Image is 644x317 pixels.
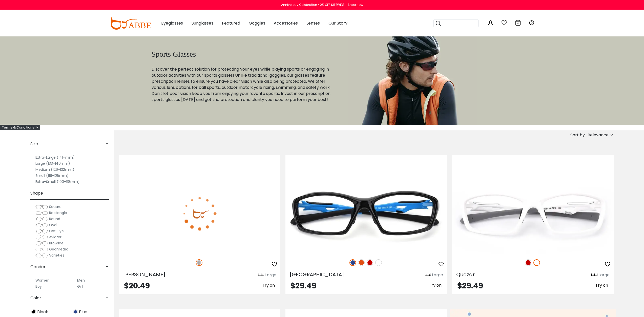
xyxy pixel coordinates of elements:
span: Try on [429,282,442,288]
span: - [106,292,109,304]
label: Men [77,277,85,283]
img: Square.png [35,204,48,209]
span: Lenses [306,20,320,26]
span: Color [30,292,41,304]
p: Discover the perfect solution for protecting your eyes while playing sports or engaging in outdoo... [152,66,336,103]
span: Accessories [274,20,298,26]
div: Large [432,272,443,278]
span: [PERSON_NAME] [123,271,165,278]
span: Blue [79,309,87,315]
span: Our Story [328,20,347,26]
span: Black [37,309,48,315]
span: $29.49 [290,280,316,291]
div: Large [265,272,276,278]
img: Orange [358,259,365,266]
img: prescription goggles [348,36,477,125]
img: abbeglasses.com [110,17,151,30]
img: Cat-Eye.png [35,229,48,234]
span: Round [49,216,60,221]
span: Geometric [49,247,68,252]
span: - [106,138,109,150]
img: size ruler [258,273,264,277]
a: Shop now [345,3,363,7]
img: Round.png [35,217,48,222]
img: White Quazar - TR ,Universal Bridge Fit [452,173,614,254]
span: $29.49 [457,280,483,291]
label: Girl [77,283,83,289]
span: $20.49 [124,280,150,291]
img: White [533,259,540,266]
img: size ruler [425,273,431,277]
span: Sunglasses [192,20,213,26]
h1: Sports Glasses [152,50,336,59]
div: Shop now [348,3,363,7]
img: Varieties.png [35,253,48,258]
img: Red [525,259,531,266]
span: Quazar [456,271,475,278]
div: Large [598,272,610,278]
span: Browline [49,241,64,246]
span: Relevance [588,131,609,140]
span: Gender [30,261,46,273]
label: Small (119-125mm) [35,173,69,179]
span: Featured [222,20,240,26]
span: Square [49,204,61,209]
img: Browline.png [35,241,48,246]
img: Blue Lisbon - TR ,Universal Bridge Fit [285,173,447,254]
button: Try on [594,282,610,289]
img: Black [31,309,36,314]
span: - [106,261,109,273]
span: [GEOGRAPHIC_DATA] [289,271,344,278]
button: Try on [261,282,276,289]
img: Blue [349,259,356,266]
label: Medium (126-132mm) [35,166,74,173]
span: Sort by: [570,132,586,138]
img: Blue [73,309,78,314]
label: Women [35,277,50,283]
span: Size [30,138,38,150]
img: Rectangle.png [35,210,48,216]
span: Try on [262,282,275,288]
img: Oval.png [35,223,48,228]
span: Rectangle [49,210,67,215]
label: Large (133-140mm) [35,160,70,166]
span: Cat-Eye [49,228,64,234]
img: White [375,259,382,266]
span: Oval [49,222,57,227]
img: size ruler [591,273,597,277]
img: Red [367,259,373,266]
label: Extra-Large (141+mm) [35,154,75,160]
div: Anniversay Celebration 40% OFF SITEWIDE [281,3,344,7]
button: Try on [427,282,443,289]
label: Boy [35,283,42,289]
span: Aviator [49,235,61,240]
span: - [106,187,109,199]
span: Shape [30,187,43,199]
img: Silver Gustavus - Plastic ,Adjust Nose Pads [119,173,280,254]
span: Try on [595,282,608,288]
label: Extra-Small (100-118mm) [35,179,80,185]
img: Aviator.png [35,235,48,240]
span: Goggles [249,20,265,26]
span: Eyeglasses [161,20,183,26]
img: Silver [196,259,202,266]
span: Varieties [49,253,64,258]
img: Geometric.png [35,247,48,252]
